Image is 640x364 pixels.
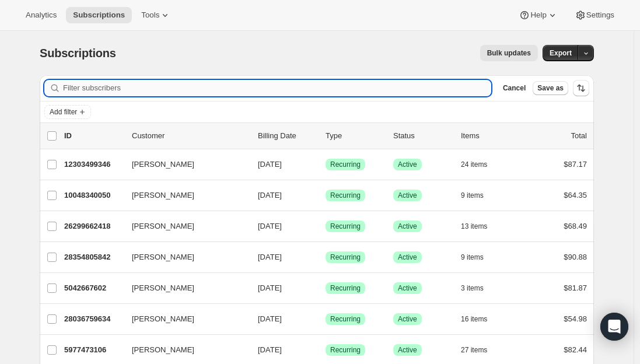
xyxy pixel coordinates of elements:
span: Recurring [330,283,361,293]
p: ID [64,130,123,142]
span: 16 items [461,314,487,324]
span: [DATE] [258,253,282,261]
span: Active [398,283,417,293]
button: Settings [568,7,621,23]
button: 16 items [461,311,500,327]
span: $68.49 [564,222,587,230]
span: [PERSON_NAME] [132,282,194,294]
p: Total [571,130,587,142]
span: Recurring [330,191,361,200]
span: $87.17 [564,160,587,169]
span: Active [398,253,417,262]
button: 3 items [461,280,496,296]
span: 3 items [461,283,484,293]
span: $54.98 [564,314,587,323]
span: $82.44 [564,345,587,354]
p: 28036759634 [64,313,123,325]
span: Bulk updates [487,48,531,58]
span: Active [398,345,417,355]
button: [PERSON_NAME] [125,341,242,359]
button: Analytics [19,7,64,23]
div: 28036759634[PERSON_NAME][DATE]SuccessRecurringSuccessActive16 items$54.98 [64,311,587,327]
span: 9 items [461,253,484,262]
span: $90.88 [564,253,587,261]
p: 5042667602 [64,282,123,294]
input: Filter subscribers [63,80,491,96]
span: Recurring [330,314,361,324]
span: Tools [141,10,159,20]
span: Settings [586,10,614,20]
div: Type [326,130,384,142]
span: [DATE] [258,191,282,199]
span: Subscriptions [40,47,116,60]
button: 13 items [461,218,500,235]
button: Cancel [498,81,530,95]
p: 26299662418 [64,220,123,232]
span: $81.87 [564,283,587,292]
span: Recurring [330,253,361,262]
p: 28354805842 [64,251,123,263]
span: 24 items [461,160,487,169]
p: Customer [132,130,249,142]
button: 9 items [461,249,496,265]
button: 24 items [461,156,500,173]
span: [PERSON_NAME] [132,251,194,263]
span: Active [398,191,417,200]
span: [DATE] [258,283,282,292]
button: 9 items [461,187,496,204]
div: IDCustomerBilling DateTypeStatusItemsTotal [64,130,587,142]
span: [PERSON_NAME] [132,190,194,201]
button: Export [543,45,579,61]
button: [PERSON_NAME] [125,217,242,236]
p: Status [393,130,452,142]
button: Tools [134,7,178,23]
span: Recurring [330,222,361,231]
span: Save as [537,83,564,93]
span: Help [530,10,546,20]
button: Save as [533,81,568,95]
span: Subscriptions [73,10,125,20]
button: Bulk updates [480,45,538,61]
button: Subscriptions [66,7,132,23]
p: 12303499346 [64,159,123,170]
span: $64.35 [564,191,587,199]
span: Add filter [50,107,77,117]
span: Analytics [26,10,57,20]
button: [PERSON_NAME] [125,155,242,174]
div: 12303499346[PERSON_NAME][DATE]SuccessRecurringSuccessActive24 items$87.17 [64,156,587,173]
span: 13 items [461,222,487,231]
div: 10048340050[PERSON_NAME][DATE]SuccessRecurringSuccessActive9 items$64.35 [64,187,587,204]
span: Active [398,314,417,324]
button: 27 items [461,342,500,358]
div: 26299662418[PERSON_NAME][DATE]SuccessRecurringSuccessActive13 items$68.49 [64,218,587,235]
span: Cancel [503,83,526,93]
div: 28354805842[PERSON_NAME][DATE]SuccessRecurringSuccessActive9 items$90.88 [64,249,587,265]
span: [DATE] [258,314,282,323]
div: 5042667602[PERSON_NAME][DATE]SuccessRecurringSuccessActive3 items$81.87 [64,280,587,296]
span: Active [398,160,417,169]
button: [PERSON_NAME] [125,248,242,267]
span: [PERSON_NAME] [132,220,194,232]
button: [PERSON_NAME] [125,310,242,328]
span: 27 items [461,345,487,355]
span: [PERSON_NAME] [132,344,194,356]
span: Recurring [330,345,361,355]
span: [DATE] [258,222,282,230]
div: 5977473106[PERSON_NAME][DATE]SuccessRecurringSuccessActive27 items$82.44 [64,342,587,358]
button: [PERSON_NAME] [125,279,242,297]
div: Items [461,130,519,142]
span: [DATE] [258,160,282,169]
button: Add filter [44,105,91,119]
span: [PERSON_NAME] [132,313,194,325]
p: Billing Date [258,130,316,142]
p: 10048340050 [64,190,123,201]
div: Open Intercom Messenger [600,313,628,341]
span: [DATE] [258,345,282,354]
button: Sort the results [573,80,589,96]
span: 9 items [461,191,484,200]
span: Export [550,48,572,58]
button: Help [512,7,565,23]
span: Active [398,222,417,231]
p: 5977473106 [64,344,123,356]
span: Recurring [330,160,361,169]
